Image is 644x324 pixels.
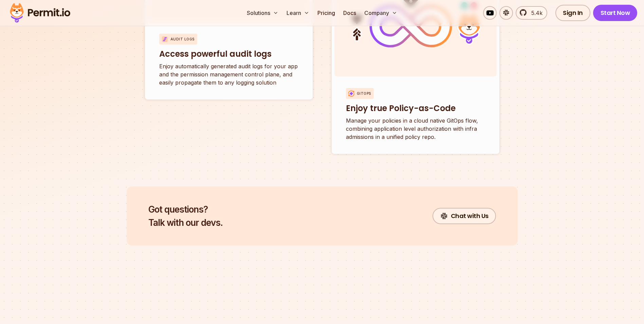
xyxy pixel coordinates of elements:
p: Enjoy automatically generated audit logs for your app and the permission management control plane... [159,62,298,87]
p: Gitops [357,91,371,96]
button: Solutions [244,6,281,20]
p: Manage your policies in a cloud native GitOps flow, combining application level authorization wit... [346,116,485,141]
h2: Talk with our devs. [148,203,223,229]
span: 5.4k [527,9,542,17]
button: Learn [284,6,312,20]
h3: Access powerful audit logs [159,49,298,59]
button: Company [362,6,400,20]
img: Permit logo [7,1,73,24]
h3: Enjoy true Policy-as-Code [346,103,485,114]
a: 5.4k [516,6,547,20]
p: Audit Logs [170,37,195,42]
a: Start Now [593,5,638,21]
a: Docs [341,6,359,20]
a: Chat with Us [433,208,496,224]
span: Got questions? [148,203,223,216]
a: Sign In [555,5,590,21]
a: Pricing [315,6,338,20]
